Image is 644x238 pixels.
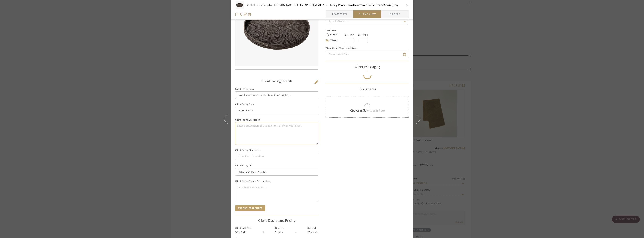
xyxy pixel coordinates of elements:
label: Client-Facing URL [235,165,253,167]
button: Export Tearsheet [235,205,265,211]
div: Client Dashboard Pricing [235,219,318,223]
label: Est. Max [358,34,368,36]
div: Client-Facing Details [235,79,318,84]
input: Enter item URL [235,168,318,176]
label: Subtotal [307,227,318,229]
span: Tava Handwoven Rattan Round Serving Tray [347,4,398,7]
span: or drag it here. [366,109,385,112]
label: In Stock [329,33,339,37]
span: 25020 - 70 Vestry 4A - [PERSON_NAME][GEOGRAPHIC_DATA] [247,4,323,7]
label: Client-Facing Name [235,88,254,90]
span: Orders [385,10,405,18]
label: Est. Min [345,34,355,36]
div: $127.20 [307,231,318,234]
div: Documents [326,87,409,92]
label: Client-Facing Product Specifications [235,180,271,182]
label: Client-Facing Brand [235,104,255,105]
label: Client-Facing Target Install Date [326,48,357,49]
input: Enter Client-Facing Item Name [235,91,318,99]
span: 107 - Family Room [323,4,347,7]
span: Choose a file [350,109,366,112]
input: Enter item dimensions [235,153,318,160]
input: Type to Search… [326,18,409,25]
img: b502a6c8-1866-4644-86b2-e59b410315ca_48x40.jpg [235,1,244,9]
div: 1 Each [275,231,284,234]
span: Team View [332,10,347,18]
div: X [262,230,264,234]
img: Remove from project [248,13,251,16]
label: Client-Facing Dimensions [235,149,260,151]
input: Enter Client-Facing Brand [235,107,318,114]
label: Weeks [329,39,338,42]
div: = [295,230,297,234]
label: Lead Time [326,29,345,32]
mat-radio-group: Select item type [326,32,345,43]
div: $127.20 [235,231,251,234]
label: Client-Facing Description [235,119,260,121]
input: Enter Install Date [326,51,409,58]
label: Client Unit Price [235,227,251,229]
button: close [405,4,409,7]
div: client Messaging [326,65,409,69]
label: Quantity [275,227,284,229]
span: Client View [359,10,376,18]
